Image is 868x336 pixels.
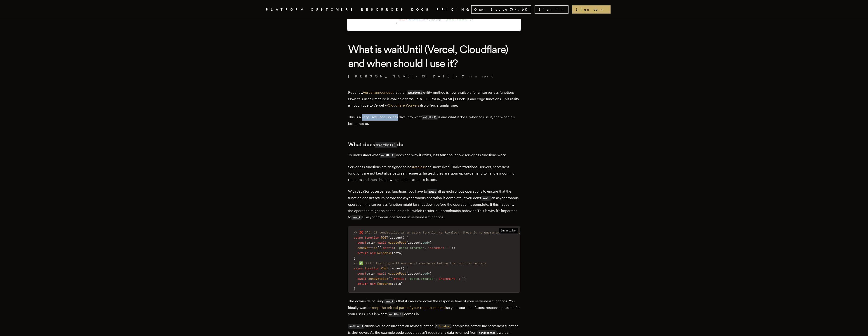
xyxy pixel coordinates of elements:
[421,272,422,275] span: .
[348,152,520,159] p: To understand what does and why it exists, let's talk about how serverless functions work.
[408,272,421,275] span: request
[474,7,508,12] span: Open Source
[451,246,453,250] span: }
[388,266,390,270] span: (
[477,330,497,335] code: sendMetrics
[599,7,607,12] span: →
[377,272,386,275] span: await
[390,266,403,270] span: request
[535,5,568,14] a: Sign In
[388,236,390,239] span: (
[572,5,611,14] a: Sign up
[422,74,454,79] span: [DATE]
[422,272,430,275] span: body
[406,272,408,275] span: (
[481,196,491,201] code: await
[379,246,381,250] span: {
[462,277,464,280] span: }
[375,142,397,148] code: waitUntil
[357,246,377,250] span: sendMetrics
[354,287,356,291] span: }
[381,266,388,270] span: POST
[437,324,451,328] a: Promise
[403,266,404,270] span: )
[380,153,396,158] code: waitUntil
[430,272,432,275] span: )
[410,97,425,101] em: both
[406,266,408,270] span: {
[394,282,401,285] span: data
[348,42,520,70] h1: What is waitUntil (Vercel, Cloudflare) and when should I use it?
[357,272,366,275] span: const
[357,277,366,280] span: await
[354,231,529,234] span: // ❌ BAD: If sendMetrics is an async function (a Promise), there is no guarantee it will succeed
[371,306,446,310] a: keep the critical path of your request minimal
[388,103,419,107] a: Cloudflare Workers
[354,266,363,270] span: async
[357,241,366,244] span: const
[374,272,375,275] span: =
[351,215,362,220] code: await
[348,141,520,148] h2: What does do
[348,114,520,127] p: This is a very useful tool so let's dive into what is and what it does, when to use it, and when ...
[388,277,390,280] span: (
[377,246,379,250] span: (
[266,7,305,12] button: PLATFORM
[348,324,364,329] code: waitUntil
[392,282,394,285] span: (
[436,7,471,12] a: PRICING
[437,324,451,329] code: Promise
[384,299,395,304] code: await
[403,236,404,239] span: )
[397,246,424,250] span: 'posts.created'
[515,7,530,12] span: 4.9 K
[455,277,457,280] span: :
[348,298,520,317] p: The downside of using is that it can slow down the response time of your serverless functions. Yo...
[411,7,431,12] a: DOCS
[428,246,444,250] span: increment
[377,241,386,244] span: await
[348,188,520,221] p: With JavaScript serverless functions, you have to all asynchronous operations to ensure that the ...
[354,261,486,265] span: // ✅ GOOD: Awaiting will ensure it completes before the function returns
[421,241,422,244] span: .
[444,246,446,250] span: :
[363,90,392,95] a: Vercel announced
[411,165,426,169] a: stateless
[394,251,401,255] span: data
[357,282,368,285] span: return
[406,236,408,239] span: {
[374,241,375,244] span: =
[388,272,406,275] span: createPost
[407,90,423,95] code: waitUntil
[348,164,520,183] p: Serverless functions are designed to be and short-lived. Unlike traditional servers, serverless f...
[348,89,520,109] p: Recently, that their utility method is now available for all serverless functions. Now, this usef...
[408,241,421,244] span: request
[365,266,379,270] span: function
[464,277,466,280] span: )
[388,312,404,317] code: waitUntil
[383,246,394,250] span: metric
[354,256,356,260] span: }
[354,236,363,239] span: async
[381,236,388,239] span: POST
[427,189,437,194] code: await
[422,115,438,120] code: waitUntil
[459,277,460,280] span: 1
[366,241,374,244] span: data
[368,277,388,280] span: sendMetrics
[401,282,403,285] span: )
[366,272,374,275] span: data
[377,251,392,255] span: Response
[422,241,430,244] span: body
[430,241,432,244] span: )
[424,246,426,250] span: ,
[401,251,403,255] span: )
[448,246,450,250] span: 1
[311,7,356,12] a: CUSTOMERS
[377,282,392,285] span: Response
[361,7,406,12] button: RESOURCES
[348,74,414,79] a: [PERSON_NAME]
[388,241,406,244] span: createPost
